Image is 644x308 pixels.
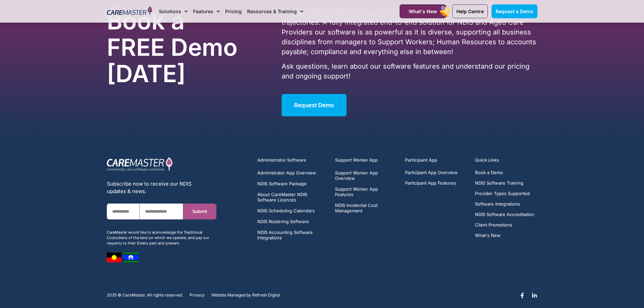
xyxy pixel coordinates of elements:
[107,180,216,195] div: Subscribe now to receive our NDIS updates & news.
[475,233,501,238] span: What's New
[282,94,347,116] a: Request Demo
[107,157,173,172] img: CareMaster Logo Part
[475,157,537,163] h5: Quick Links
[257,230,327,240] a: NDIS Accounting Software Integrations
[335,170,397,181] a: Support Worker App Overview
[183,204,216,219] button: Submit
[257,208,315,213] span: NDIS Scheduling Calendars
[257,219,309,224] span: NDIS Rostering Software
[252,293,280,298] a: Refresh Digital
[452,4,488,18] a: Help Centre
[335,203,397,213] a: NDIS Incidental Cost Management
[456,8,484,14] span: Help Centre
[335,157,397,163] h5: Support Worker App
[257,219,327,224] a: NDIS Rostering Software
[257,181,327,186] a: NDIS Software Package
[475,191,530,196] span: Provider Types Supported
[400,4,446,18] a: What's New
[475,202,520,207] span: Software Integrations
[190,293,205,298] a: Privacy
[107,6,152,17] img: CareMaster Logo
[475,202,534,207] a: Software Integrations
[475,222,534,228] a: Client Promotions
[107,230,216,246] div: CareMaster would like to acknowledge the Traditional Custodians of the land on which we operate, ...
[257,208,327,213] a: NDIS Scheduling Calendars
[257,192,327,203] a: About CareMaster NDIS Software Licences
[475,191,534,196] a: Provider Types Supported
[282,62,537,81] p: Ask questions, learn about our software features and understand our pricing and ongoing support!
[475,170,503,175] span: Book a Demo
[492,4,538,18] a: Request a Demo
[475,181,534,186] a: NDIS Software Training
[107,293,183,298] p: 2025 © CareMaster. All rights reserved.
[409,8,437,14] span: What's New
[294,102,334,109] span: Request Demo
[257,170,316,175] span: Administrator App Overview
[405,157,467,163] h5: Participant App
[192,209,207,214] span: Submit
[405,181,456,186] span: Participant App Features
[123,253,138,262] img: image 8
[107,8,247,87] h2: Book a FREE Demo [DATE]
[405,181,458,186] a: Participant App Features
[257,181,307,186] span: NDIS Software Package
[405,170,458,175] a: Participant App Overview
[107,253,121,262] img: image 7
[475,212,534,217] a: NDIS Software Accreditation
[335,186,397,197] a: Support Worker App Features
[475,222,512,228] span: Client Promotions
[282,8,537,57] p: The CareMaster NDIS Software is designed for all business sizes and growth trajectories. A fully ...
[475,181,523,186] span: NDIS Software Training
[475,170,534,175] a: Book a Demo
[257,157,327,163] h5: Administrator Software
[475,233,534,238] a: What's New
[257,170,327,175] a: Administrator App Overview
[496,8,533,14] span: Request a Demo
[211,293,251,298] span: Website Managed by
